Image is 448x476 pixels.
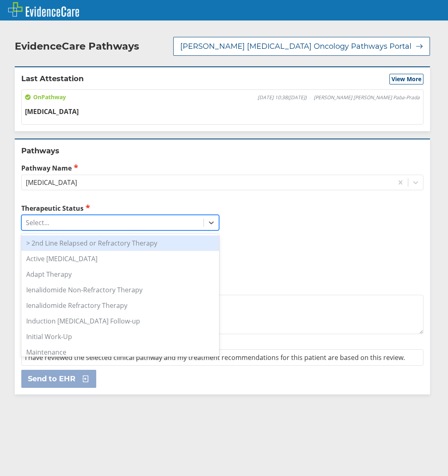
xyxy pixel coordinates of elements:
[258,94,307,101] span: [DATE] 10:38 ( [DATE] )
[21,282,219,298] div: Ienalidomide Non-Refractory Therapy
[21,163,423,173] label: Pathway Name
[15,40,139,52] h2: EvidenceCare Pathways
[26,178,77,187] div: [MEDICAL_DATA]
[28,374,75,384] span: Send to EHR
[389,74,423,84] button: View More
[391,75,421,83] span: View More
[173,37,430,56] button: [PERSON_NAME] [MEDICAL_DATA] Oncology Pathways Portal
[21,284,423,293] label: Additional Details
[21,266,219,282] div: Adapt Therapy
[25,93,66,101] span: On Pathway
[21,313,219,329] div: Induction [MEDICAL_DATA] Follow-up
[26,218,49,227] div: Select...
[21,344,219,360] div: Maintenance
[25,107,79,116] span: [MEDICAL_DATA]
[21,251,219,266] div: Active [MEDICAL_DATA]
[21,298,219,313] div: Ienalidomide Refractory Therapy
[21,74,84,84] h2: Last Attestation
[21,370,96,388] button: Send to EHR
[8,2,79,17] img: EvidenceCare
[314,94,420,101] span: [PERSON_NAME] [PERSON_NAME] Paba-Prada
[180,41,412,51] span: [PERSON_NAME] [MEDICAL_DATA] Oncology Pathways Portal
[21,329,219,344] div: Initial Work-Up
[21,203,219,213] label: Therapeutic Status
[21,146,423,156] h2: Pathways
[21,235,219,251] div: > 2nd Line Relapsed or Refractory Therapy
[25,353,405,362] span: I have reviewed the selected clinical pathway and my treatment recommendations for this patient a...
